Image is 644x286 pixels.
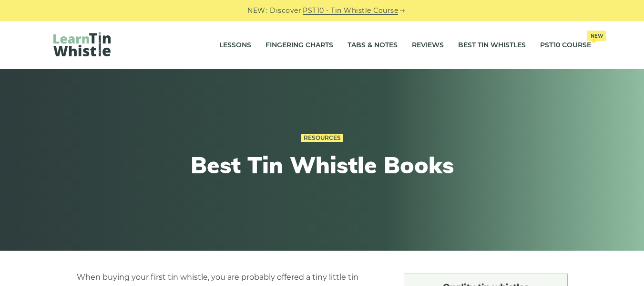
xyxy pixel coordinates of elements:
a: Best Tin Whistles [458,33,526,57]
h1: Best Tin Whistle Books [147,151,498,179]
a: PST10 CourseNew [540,33,591,57]
a: Tabs & Notes [348,33,398,57]
a: Lessons [219,33,251,57]
a: Fingering Charts [266,33,333,57]
a: Resources [301,134,343,142]
a: Reviews [412,33,444,57]
span: New [587,31,606,41]
img: LearnTinWhistle.com [53,32,111,56]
